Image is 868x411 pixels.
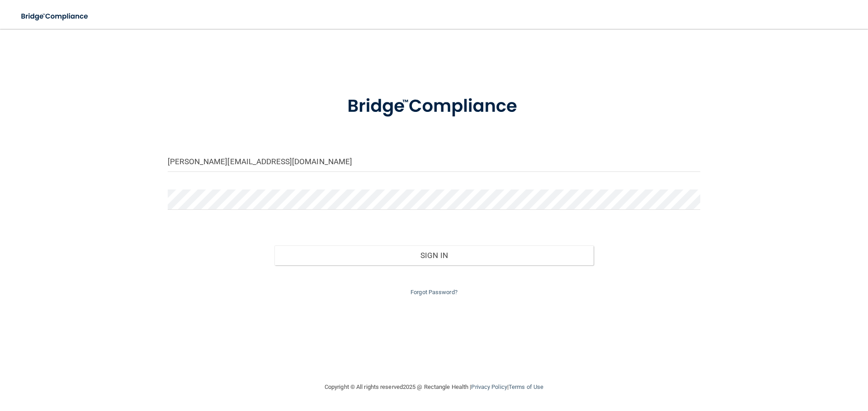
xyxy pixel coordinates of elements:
a: Forgot Password? [410,289,458,296]
iframe: Drift Widget Chat Controller [712,347,857,383]
input: Email [168,152,700,172]
img: bridge_compliance_login_screen.278c3ca4.svg [329,83,539,130]
a: Terms of Use [509,383,543,390]
a: Privacy Policy [471,383,507,390]
button: Sign In [274,245,594,265]
img: bridge_compliance_login_screen.278c3ca4.svg [14,7,97,26]
div: Copyright © All rights reserved 2025 @ Rectangle Health | | [269,373,599,402]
